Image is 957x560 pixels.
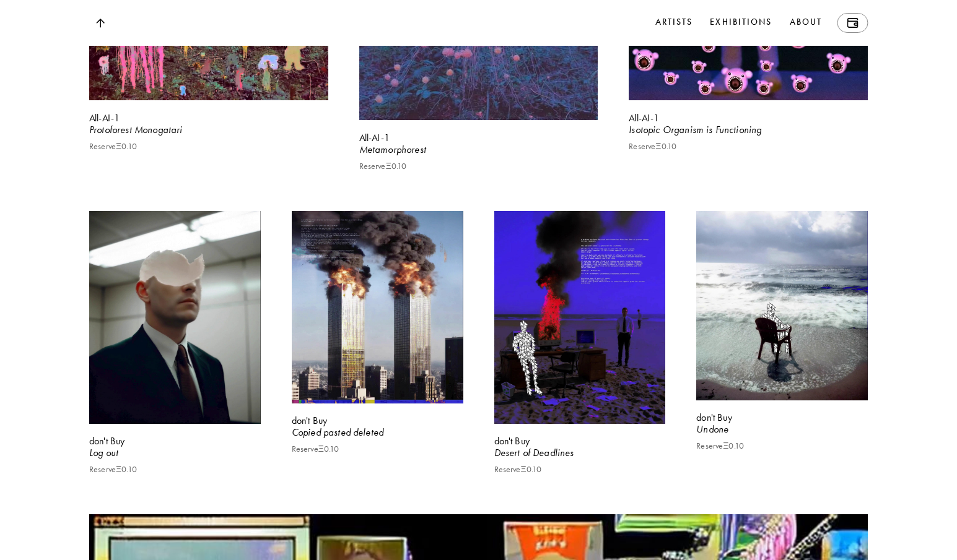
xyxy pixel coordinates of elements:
[89,142,137,152] p: Reserve Ξ 0.10
[696,423,868,436] div: Undone
[494,446,666,460] div: Desert of Deadlines
[359,132,390,144] b: All-AI-1
[292,444,339,454] p: Reserve Ξ 0.10
[95,19,104,28] img: Top
[629,112,659,124] b: All-AI-1
[629,123,868,137] div: Isotopic Organism is Functioning
[696,411,732,423] b: don't Buy
[359,143,598,157] div: Metamorphorest
[89,112,120,124] b: All-AI-1
[292,211,463,514] a: don't BuyCopied pasted deletedReserveΞ0.10
[653,13,696,33] a: Artists
[847,18,858,28] img: Wallet icon
[292,415,327,426] b: don't Buy
[89,446,261,460] div: Log out
[696,211,868,514] a: don't BuyUndoneReserveΞ0.10
[89,211,261,514] a: don't BuyLog outReserveΞ0.10
[359,162,407,171] p: Reserve Ξ 0.10
[89,123,328,137] div: Protoforest Monogatari
[494,435,530,447] b: don't Buy
[89,435,125,447] b: don't Buy
[89,465,137,475] p: Reserve Ξ 0.10
[787,13,825,33] a: About
[494,465,542,475] p: Reserve Ξ 0.10
[696,441,744,451] p: Reserve Ξ 0.10
[292,426,463,439] div: Copied pasted deleted
[707,13,774,33] a: Exhibitions
[494,211,666,514] a: don't BuyDesert of DeadlinesReserveΞ0.10
[629,142,676,152] p: Reserve Ξ 0.10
